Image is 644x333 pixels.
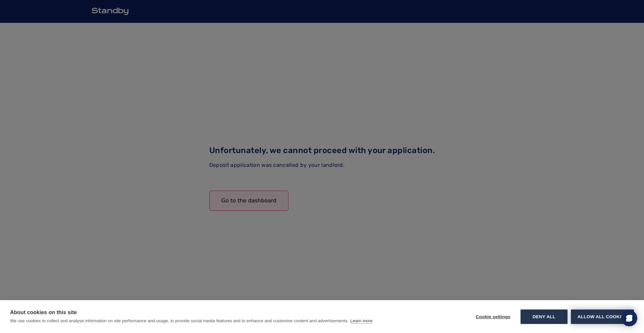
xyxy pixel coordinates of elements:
button: Cookie settings [469,310,517,324]
button: Deny all [521,310,568,324]
p: We use cookies to collect and analyse information on site performance and usage, to provide socia... [10,318,348,323]
strong: About cookies on this site [10,310,77,315]
button: Allow all cookies [571,310,634,324]
div: Open Intercom Messenger [621,310,637,326]
a: Learn more [350,318,372,324]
